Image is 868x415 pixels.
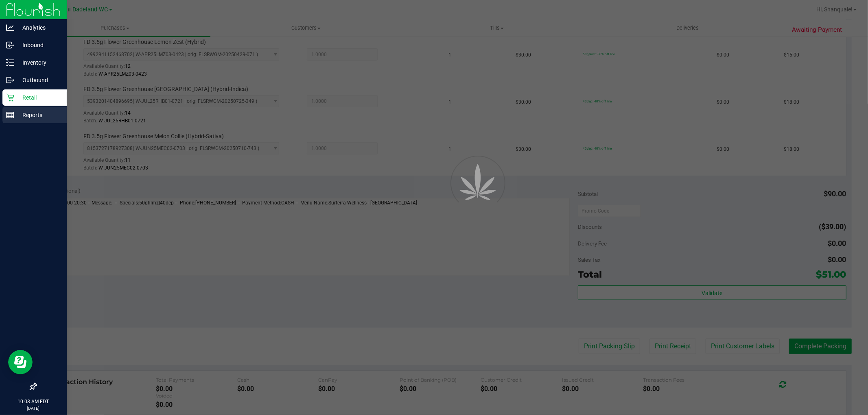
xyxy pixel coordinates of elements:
inline-svg: Outbound [6,76,14,84]
p: Retail [14,93,63,102]
inline-svg: Reports [6,111,14,119]
p: 10:03 AM EDT [4,398,63,405]
inline-svg: Retail [6,93,14,102]
p: Reports [14,110,63,120]
inline-svg: Inventory [6,59,14,67]
iframe: Resource center [8,350,33,374]
inline-svg: Inbound [6,41,14,49]
p: Analytics [14,23,63,33]
inline-svg: Analytics [6,24,14,32]
p: Outbound [14,75,63,85]
p: Inventory [14,58,63,67]
p: [DATE] [4,405,63,411]
p: Inbound [14,40,63,50]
